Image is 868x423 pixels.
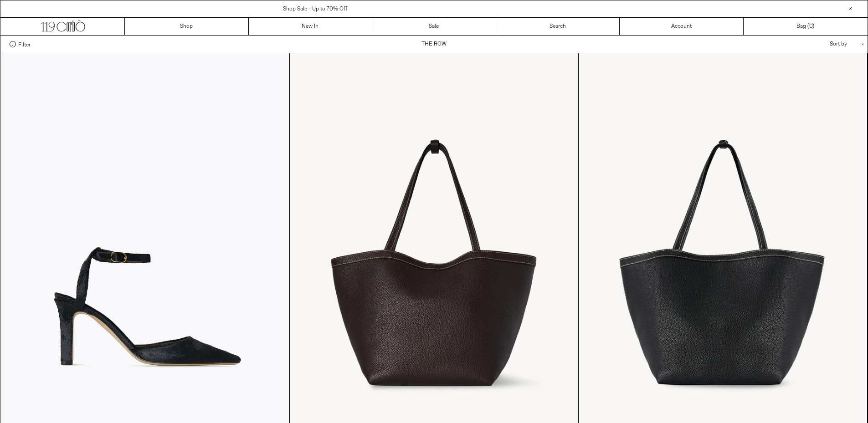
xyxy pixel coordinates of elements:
[809,23,812,30] span: 0
[620,18,744,35] a: Account
[809,22,814,31] span: )
[496,18,620,35] a: Search
[249,18,373,35] a: New In
[744,18,868,35] a: Bag ()
[125,18,249,35] a: Shop
[283,5,347,13] a: Shop Sale - Up to 70% Off
[18,41,31,47] span: Filter
[776,36,858,53] div: Sort by
[372,18,496,35] a: Sale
